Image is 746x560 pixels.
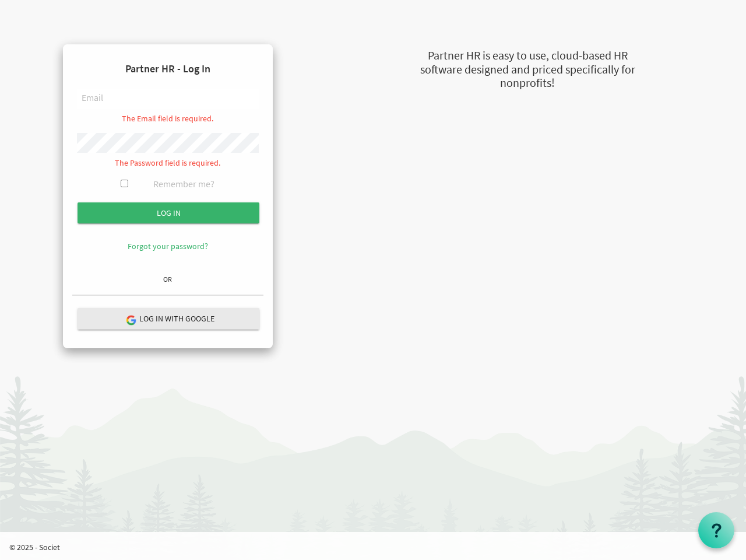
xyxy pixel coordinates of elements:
div: Partner HR is easy to use, cloud-based HR [361,47,694,64]
div: nonprofits! [361,75,694,92]
div: software designed and priced specifically for [361,61,694,78]
p: © 2025 - Societ [9,541,746,553]
input: Log in [78,202,259,223]
span: The Password field is required. [115,157,220,168]
label: Remember me? [153,177,214,191]
h4: Partner HR - Log In [72,54,263,84]
button: Log in with Google [78,308,259,330]
a: Forgot your password? [128,241,208,251]
input: Email [77,89,259,108]
span: The Email field is required. [122,113,213,124]
h6: OR [72,275,263,283]
img: google-logo.png [125,314,136,325]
